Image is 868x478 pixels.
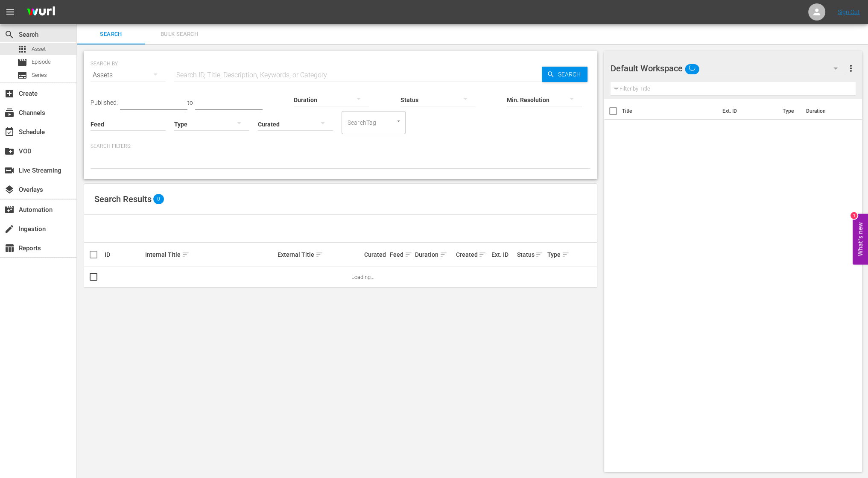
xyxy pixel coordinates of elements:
span: Series [17,70,27,80]
span: Search [4,29,15,40]
span: sort [440,251,447,258]
th: Ext. ID [717,99,777,123]
span: Create [4,88,15,99]
span: menu [5,7,15,17]
span: Loading... [351,274,374,280]
div: Created [456,249,488,260]
div: Feed [390,249,413,260]
span: Search [82,29,140,39]
div: Ext. ID [491,251,514,258]
span: Search [555,67,587,82]
span: sort [535,251,543,258]
span: Series [32,71,47,79]
div: Duration [415,249,453,260]
span: sort [405,251,412,258]
span: Search Results [94,194,152,204]
div: Type [547,249,565,260]
th: Title [622,99,717,123]
span: 0 [153,194,164,204]
span: Live Streaming [4,165,15,176]
span: more_vert [845,63,856,73]
span: sort [562,251,570,258]
div: 1 [850,212,857,219]
span: Published: [91,99,118,106]
span: sort [316,251,323,258]
span: sort [479,251,486,258]
img: ans4CAIJ8jUAAAAAAAAAAAAAAAAAAAAAAAAgQb4GAAAAAAAAAAAAAAAAAAAAAAAAJMjXAAAAAAAAAAAAAAAAAAAAAAAAgAT5G... [20,2,61,22]
span: Asset [32,45,46,53]
span: Asset [17,44,27,54]
div: Status [517,249,545,260]
span: Ingestion [4,224,15,234]
div: Internal Title [145,249,275,260]
button: Search [542,67,587,82]
span: sort [182,251,190,258]
div: ID [105,251,143,258]
p: Search Filters: [91,143,590,150]
span: to [187,99,193,106]
span: Channels [4,108,15,118]
div: Default Workspace [611,56,846,80]
span: Automation [4,205,15,215]
button: Open Feedback Widget [853,214,868,264]
th: Duration [801,99,852,123]
a: Sign Out [838,9,860,15]
span: Bulk Search [150,29,208,39]
div: External Title [278,249,362,260]
div: Curated [364,251,387,258]
span: Episode [17,57,27,67]
span: Overlays [4,185,15,195]
span: Reports [4,243,15,253]
span: Episode [32,58,51,66]
div: Assets [91,63,166,87]
span: VOD [4,146,15,156]
button: Open [395,117,403,125]
button: more_vert [845,58,856,79]
span: Schedule [4,127,15,137]
th: Type [777,99,801,123]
